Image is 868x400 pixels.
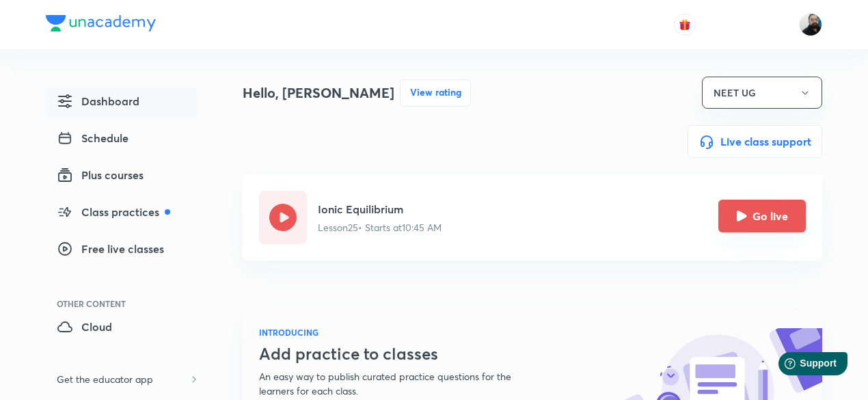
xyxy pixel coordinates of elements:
[259,344,545,364] h3: Add practice to classes
[46,15,156,35] a: Company Logo
[259,369,545,398] p: An easy way to publish curated practice questions for the learners for each class.
[243,83,394,103] h4: Hello, [PERSON_NAME]
[46,161,199,193] a: Plus courses
[46,235,199,267] a: Free live classes
[46,313,199,345] a: Cloud
[57,319,112,335] span: Cloud
[46,124,199,156] a: Schedule
[679,18,691,31] img: avatar
[46,88,199,119] a: Dashboard
[318,201,442,217] h5: Ionic Equilibrium
[799,13,822,36] img: Sumit Kumar Agrawal
[688,125,822,158] button: Live class support
[57,204,170,220] span: Class practices
[702,77,822,109] button: NEET UG
[57,167,144,183] span: Plus courses
[57,130,128,146] span: Schedule
[718,200,806,232] button: Go live
[746,347,853,385] iframe: Help widget launcher
[57,93,139,109] span: Dashboard
[46,366,164,392] h6: Get the educator app
[57,241,164,257] span: Free live classes
[57,299,199,308] div: Other Content
[400,79,471,107] button: View rating
[318,220,442,235] p: Lesson 25 • Starts at 10:45 AM
[674,14,696,36] button: avatar
[259,326,545,338] h6: INTRODUCING
[46,198,199,230] a: Class practices
[46,15,156,31] img: Company Logo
